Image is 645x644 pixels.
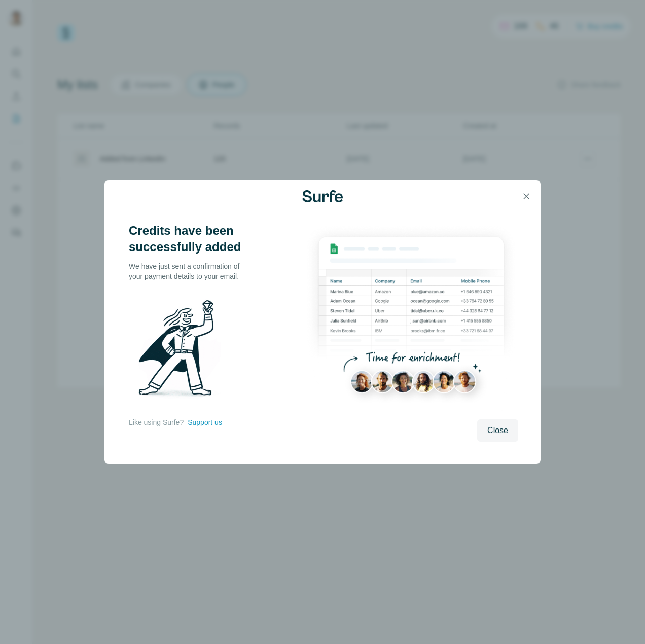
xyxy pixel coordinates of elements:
p: Like using Surfe? [129,417,184,427]
img: Surfe Illustration - Man holding diamond [129,294,234,407]
img: Surfe Logo [302,190,343,202]
button: Support us [188,417,222,427]
h3: Credits have been successfully added [129,223,250,255]
p: We have just sent a confirmation of your payment details to your email. [129,261,250,281]
button: Close [477,419,518,442]
img: Enrichment Hub - Sheet Preview [304,223,518,413]
span: Close [487,424,508,437]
